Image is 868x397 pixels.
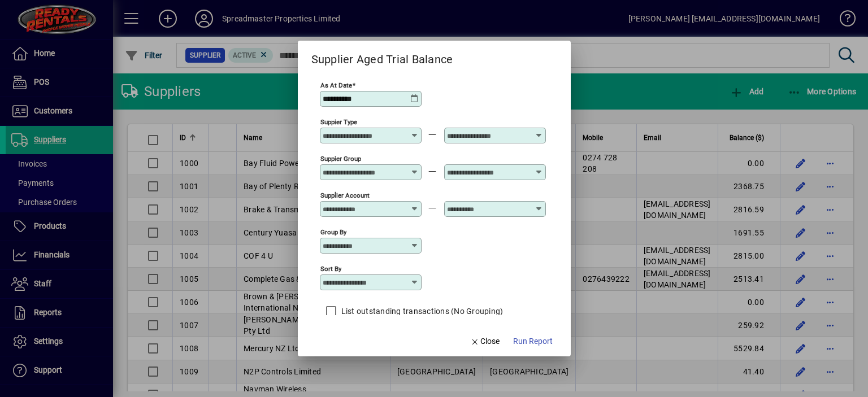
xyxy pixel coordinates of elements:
[320,118,357,126] mat-label: Suppier Type
[470,335,500,347] span: Close
[320,228,346,236] mat-label: Group by
[320,81,352,89] mat-label: As at Date
[298,41,467,68] h2: Supplier Aged Trial Balance
[339,306,504,317] label: List outstanding transactions (No Grouping)
[513,335,553,347] span: Run Report
[466,331,504,352] button: Close
[320,265,341,273] mat-label: Sort by
[509,331,557,352] button: Run Report
[320,191,370,199] mat-label: Supplier Account
[320,155,361,163] mat-label: Suppier Group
